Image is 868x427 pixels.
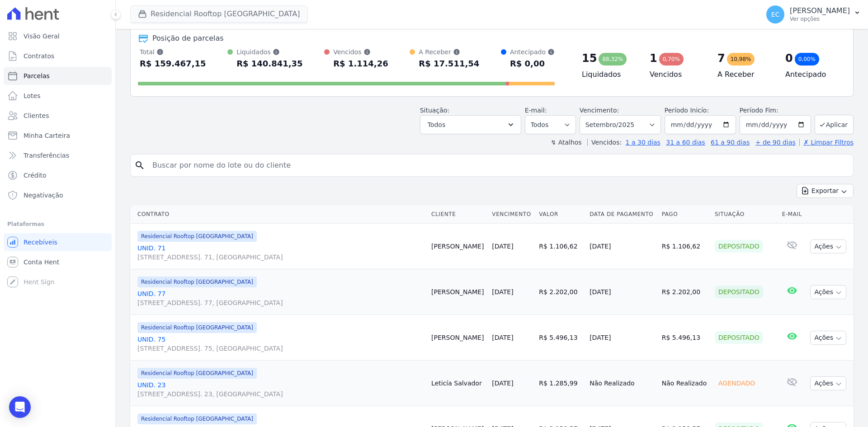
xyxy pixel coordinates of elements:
span: [STREET_ADDRESS]. 75, [GEOGRAPHIC_DATA] [137,344,424,353]
span: Parcelas [24,71,50,80]
span: Contratos [24,52,54,61]
button: Exportar [797,184,854,198]
div: Posição de parcelas [152,33,224,44]
td: [DATE] [586,269,658,315]
a: Contratos [4,47,112,65]
span: [STREET_ADDRESS]. 71, [GEOGRAPHIC_DATA] [137,253,424,262]
a: Negativação [4,186,112,204]
div: Vencidos [333,47,388,56]
td: R$ 1.106,62 [658,224,711,269]
label: Vencidos: [587,139,622,146]
a: [DATE] [492,288,513,296]
a: Crédito [4,166,112,184]
span: Recebíveis [24,238,57,247]
a: 61 a 90 dias [711,139,750,146]
div: 0,00% [795,53,819,66]
th: Data de Pagamento [586,205,658,224]
a: Recebíveis [4,233,112,251]
input: Buscar por nome do lote ou do cliente [147,156,849,174]
span: Clientes [24,111,49,120]
p: Ver opções [790,15,850,23]
label: Período Fim: [740,106,811,115]
div: R$ 0,00 [510,56,555,71]
div: 88,32% [599,53,627,66]
td: [PERSON_NAME] [428,315,488,361]
span: Lotes [24,91,41,100]
span: Residencial Rooftop [GEOGRAPHIC_DATA] [137,322,257,333]
div: Open Intercom Messenger [9,396,31,418]
td: [DATE] [586,224,658,269]
div: R$ 1.114,26 [333,56,388,71]
div: R$ 159.467,15 [140,56,206,71]
span: Transferências [24,151,69,160]
span: Crédito [24,171,47,180]
td: Não Realizado [586,361,658,406]
button: EC [PERSON_NAME] Ver opções [759,2,868,27]
label: Vencimento: [580,107,619,114]
div: R$ 17.511,54 [419,56,479,71]
a: Parcelas [4,67,112,85]
span: Residencial Rooftop [GEOGRAPHIC_DATA] [137,413,257,424]
button: Ações [810,239,846,253]
button: Ações [810,285,846,299]
td: [DATE] [586,315,658,361]
td: R$ 5.496,13 [658,315,711,361]
label: Período Inicío: [665,107,709,114]
a: Transferências [4,146,112,164]
span: Minha Carteira [24,131,70,140]
a: UNID. 71[STREET_ADDRESS]. 71, [GEOGRAPHIC_DATA] [137,244,424,262]
td: R$ 1.285,99 [535,361,586,406]
span: Residencial Rooftop [GEOGRAPHIC_DATA] [137,368,257,379]
span: Residencial Rooftop [GEOGRAPHIC_DATA] [137,277,257,287]
div: 7 [717,51,725,66]
span: [STREET_ADDRESS]. 77, [GEOGRAPHIC_DATA] [137,298,424,307]
a: Lotes [4,87,112,105]
a: [DATE] [492,334,513,341]
a: Clientes [4,107,112,125]
button: Aplicar [815,115,854,134]
span: Todos [428,119,445,130]
div: Liquidados [236,47,303,56]
label: Situação: [420,107,449,114]
span: Conta Hent [24,258,59,267]
a: 1 a 30 dias [626,139,660,146]
span: Residencial Rooftop [GEOGRAPHIC_DATA] [137,231,257,242]
a: ✗ Limpar Filtros [799,139,854,146]
div: A Receber [419,47,479,56]
button: Todos [420,115,521,134]
div: Depositado [715,286,763,298]
td: Leticía Salvador [428,361,488,406]
div: R$ 140.841,35 [236,56,303,71]
th: Cliente [428,205,488,224]
h4: Liquidados [582,69,635,80]
h4: Antecipado [785,69,839,80]
a: Conta Hent [4,253,112,271]
a: UNID. 77[STREET_ADDRESS]. 77, [GEOGRAPHIC_DATA] [137,289,424,307]
td: R$ 1.106,62 [535,224,586,269]
th: Situação [711,205,778,224]
button: Ações [810,376,846,390]
div: 10,98% [727,53,755,66]
a: UNID. 75[STREET_ADDRESS]. 75, [GEOGRAPHIC_DATA] [137,335,424,353]
a: Visão Geral [4,27,112,45]
div: 0,70% [659,53,684,66]
div: Depositado [715,331,763,344]
td: R$ 5.496,13 [535,315,586,361]
div: Plataformas [7,219,108,230]
button: Residencial Rooftop [GEOGRAPHIC_DATA] [130,5,308,23]
i: search [134,160,145,171]
span: Negativação [24,191,63,200]
p: [PERSON_NAME] [790,6,850,15]
a: + de 90 dias [755,139,796,146]
span: [STREET_ADDRESS]. 23, [GEOGRAPHIC_DATA] [137,389,424,399]
div: 15 [582,51,597,66]
td: R$ 2.202,00 [658,269,711,315]
div: Total [140,47,206,56]
th: Contrato [130,205,428,224]
th: E-mail [778,205,806,224]
a: 31 a 60 dias [666,139,705,146]
a: UNID. 23[STREET_ADDRESS]. 23, [GEOGRAPHIC_DATA] [137,380,424,399]
label: ↯ Atalhos [551,139,581,146]
div: 0 [785,51,793,66]
div: 1 [650,51,657,66]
